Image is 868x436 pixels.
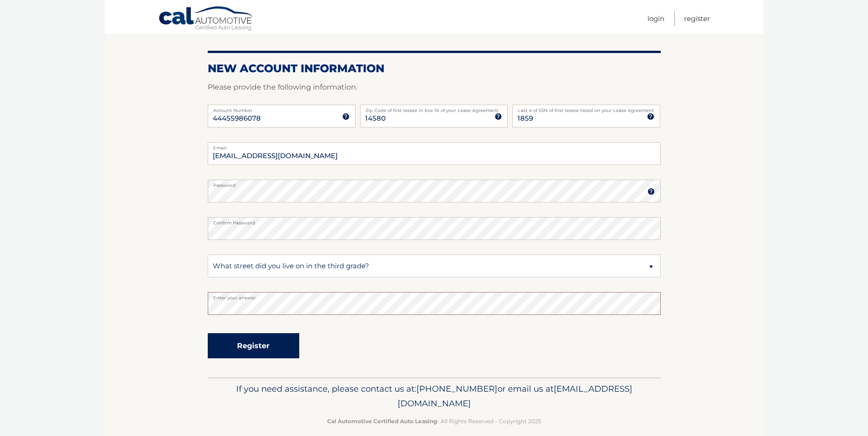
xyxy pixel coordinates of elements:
label: Zip Code of first lessee in box 1b of your Lease Agreement [360,105,508,112]
label: Enter your answer [208,292,661,299]
h2: New Account Information [208,62,661,75]
a: Cal Automotive [158,6,254,32]
a: Register [684,11,710,26]
img: tooltip.svg [342,113,350,120]
strong: Cal Automotive Certified Auto Leasing [327,418,437,425]
input: SSN or EIN (last 4 digits only) [512,105,660,128]
a: Login [647,11,664,26]
span: [PHONE_NUMBER] [416,383,497,394]
span: [EMAIL_ADDRESS][DOMAIN_NAME] [398,383,632,409]
p: - All Rights Reserved - Copyright 2025 [214,416,655,426]
img: tooltip.svg [647,113,654,120]
img: tooltip.svg [495,113,502,120]
img: tooltip.svg [647,188,655,195]
button: Register [208,333,299,358]
label: Password [208,180,661,187]
input: Zip Code [360,105,508,128]
label: Last 4 of SSN of first lessee listed on your Lease Agreement [512,105,660,112]
input: Email [208,142,661,165]
label: Account Number [208,105,356,112]
label: Confirm Password [208,217,661,224]
input: Account Number [208,105,356,128]
p: Please provide the following information. [208,81,661,94]
p: If you need assistance, please contact us at: or email us at [214,382,655,411]
label: Email [208,142,661,149]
